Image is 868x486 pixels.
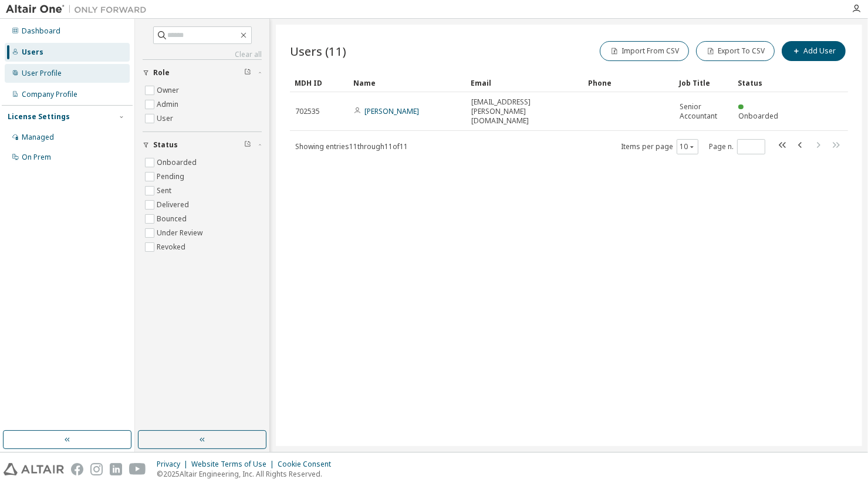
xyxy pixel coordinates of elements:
label: Revoked [157,240,188,254]
img: Altair One [6,4,153,15]
p: © 2025 Altair Engineering, Inc. All Rights Reserved. [157,469,338,479]
button: 10 [680,142,695,151]
button: Export To CSV [696,41,775,61]
img: linkedin.svg [110,463,122,475]
span: Clear filter [244,140,251,150]
label: Owner [157,83,181,97]
div: Company Profile [22,90,77,99]
div: Name [353,73,461,92]
label: Delivered [157,198,191,212]
div: Privacy [157,460,191,469]
div: User Profile [22,69,62,78]
label: Pending [157,170,187,184]
label: Sent [157,184,174,198]
span: Onboarded [738,111,778,121]
span: Role [153,68,170,77]
div: MDH ID [295,73,344,92]
button: Status [143,132,262,158]
img: facebook.svg [71,463,83,475]
label: User [157,112,175,126]
span: Items per page [621,139,698,154]
label: Onboarded [157,156,199,170]
span: Senior Accountant [680,102,728,121]
div: License Settings [8,112,70,122]
div: Phone [588,73,670,92]
button: Add User [782,41,846,61]
label: Admin [157,97,181,112]
div: Status [738,73,787,92]
div: Website Terms of Use [191,460,278,469]
label: Under Review [157,226,205,240]
img: altair_logo.svg [4,463,64,475]
span: Page n. [709,139,765,154]
a: [PERSON_NAME] [364,106,419,116]
div: Users [22,48,43,57]
div: On Prem [22,153,51,162]
label: Bounced [157,212,189,226]
span: Status [153,140,178,150]
span: Showing entries 11 through 11 of 11 [295,141,408,151]
div: Managed [22,133,54,142]
button: Role [143,60,262,86]
img: instagram.svg [90,463,103,475]
span: [EMAIL_ADDRESS][PERSON_NAME][DOMAIN_NAME] [471,97,578,126]
a: Clear all [143,50,262,59]
div: Job Title [679,73,728,92]
span: Clear filter [244,68,251,77]
div: Email [471,73,579,92]
span: Users (11) [290,43,346,59]
div: Dashboard [22,26,60,36]
div: Cookie Consent [278,460,338,469]
img: youtube.svg [129,463,146,475]
span: 702535 [295,107,320,116]
button: Import From CSV [600,41,689,61]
